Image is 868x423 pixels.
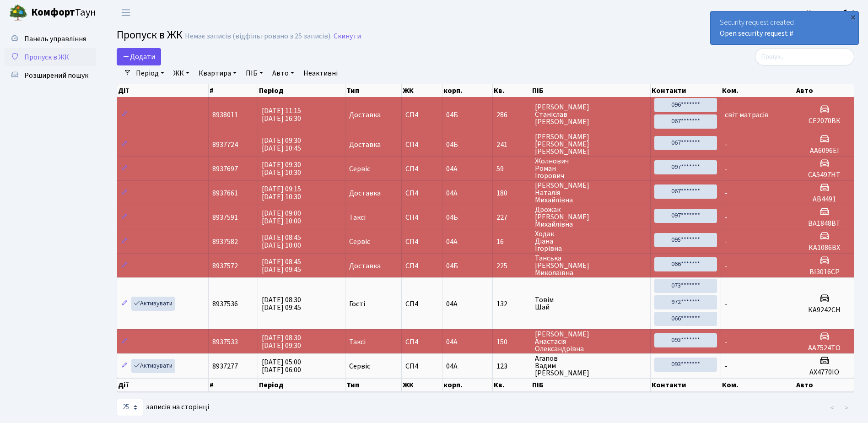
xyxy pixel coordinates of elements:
[725,337,728,347] span: -
[725,164,728,174] span: -
[806,7,857,18] a: Консьєрж б. 4.
[721,378,795,392] th: Ком.
[212,188,238,198] span: 8937661
[405,238,438,245] span: СП4
[258,84,345,97] th: Період
[262,136,301,153] span: [DATE] 09:30 [DATE] 10:45
[117,84,209,97] th: Дії
[212,212,238,222] span: 8937591
[531,84,651,97] th: ПІБ
[117,27,183,43] span: Пропуск в ЖК
[132,65,168,81] a: Період
[535,255,647,277] span: Танська [PERSON_NAME] Миколаївна
[725,110,769,120] span: світ матрасів
[496,190,527,197] span: 180
[725,237,728,247] span: -
[262,295,301,313] span: [DATE] 08:30 [DATE] 09:45
[799,195,850,204] h5: АВ4491
[185,32,332,41] div: Немає записів (відфільтровано з 25 записів).
[446,261,458,271] span: 04Б
[345,378,402,392] th: Тип
[123,52,155,62] span: Додати
[446,188,458,198] span: 04А
[535,157,647,179] span: Жолнович Роман Ігорович
[24,52,69,62] span: Пропуск в ЖК
[493,84,531,97] th: Кв.
[496,262,527,270] span: 225
[496,338,527,346] span: 150
[446,299,458,309] span: 04А
[799,368,850,377] h5: АХ4770ІО
[795,84,854,97] th: Авто
[334,32,361,41] a: Скинути
[446,237,458,247] span: 04А
[405,338,438,346] span: СП4
[535,206,647,228] span: Дрожак [PERSON_NAME] Михайлівна
[212,140,238,150] span: 8937724
[405,300,438,308] span: СП4
[262,160,301,178] span: [DATE] 09:30 [DATE] 10:30
[799,117,850,125] h5: СЕ2070ВК
[725,299,728,309] span: -
[446,337,458,347] span: 04А
[212,261,238,271] span: 8937572
[262,233,301,250] span: [DATE] 08:45 [DATE] 10:00
[262,333,301,351] span: [DATE] 08:30 [DATE] 09:30
[535,331,647,352] span: [PERSON_NAME] Анастасія Олександрівна
[349,165,370,173] span: Сервіс
[405,262,438,270] span: СП4
[799,146,850,155] h5: АА6096ЕІ
[262,257,301,275] span: [DATE] 08:45 [DATE] 09:45
[349,141,381,148] span: Доставка
[806,8,857,18] b: Консьєрж б. 4.
[262,106,301,124] span: [DATE] 11:15 [DATE] 16:30
[725,261,728,271] span: -
[725,140,728,150] span: -
[345,84,402,97] th: Тип
[300,65,341,81] a: Неактивні
[799,268,850,277] h5: ВІ3016СР
[212,164,238,174] span: 8937697
[535,230,647,252] span: Ходак Діана Ігорівна
[496,300,527,308] span: 132
[269,65,298,81] a: Авто
[349,111,381,119] span: Доставка
[405,190,438,197] span: СП4
[496,363,527,370] span: 123
[117,48,161,65] a: Додати
[725,361,728,371] span: -
[446,164,458,174] span: 04А
[725,188,728,198] span: -
[31,5,96,21] span: Таун
[117,399,143,416] select: записів на сторінці
[405,165,438,173] span: СП4
[446,361,458,371] span: 04А
[799,171,850,179] h5: СА5497НТ
[262,184,301,202] span: [DATE] 09:15 [DATE] 10:30
[535,355,647,377] span: Агапов Вадим [PERSON_NAME]
[446,140,458,150] span: 04Б
[496,111,527,119] span: 286
[349,214,366,221] span: Таксі
[258,378,345,392] th: Період
[24,34,86,44] span: Панель управління
[349,262,381,270] span: Доставка
[209,84,259,97] th: #
[195,65,240,81] a: Квартира
[402,84,442,97] th: ЖК
[496,141,527,148] span: 241
[402,378,442,392] th: ЖК
[442,84,493,97] th: корп.
[799,344,850,352] h5: AA7524TO
[651,84,721,97] th: Контакти
[212,110,238,120] span: 8938011
[442,378,493,392] th: корп.
[651,378,721,392] th: Контакти
[405,363,438,370] span: СП4
[212,299,238,309] span: 8937536
[114,5,137,20] button: Переключити навігацію
[405,141,438,148] span: СП4
[242,65,267,81] a: ПІБ
[720,28,793,38] a: Open security request #
[31,5,75,20] b: Комфорт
